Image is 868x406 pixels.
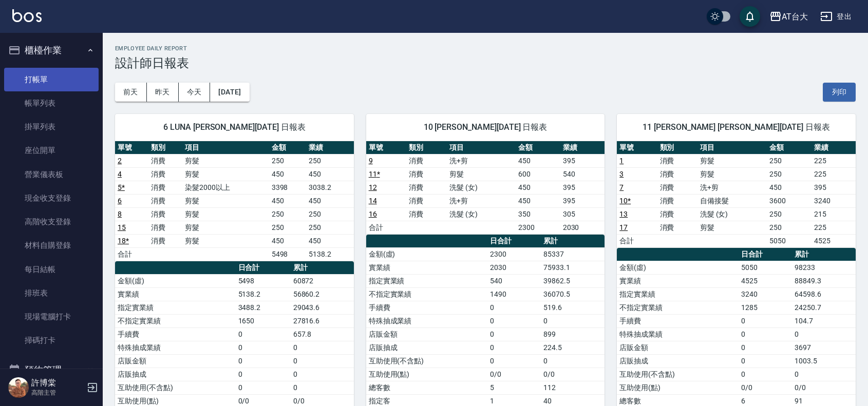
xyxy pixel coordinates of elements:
td: 剪髮 [182,221,269,234]
td: 540 [560,167,605,181]
td: 0 [236,381,291,394]
th: 類別 [148,141,182,154]
td: 0 [291,381,354,394]
th: 業績 [560,141,605,154]
td: 0/0 [792,381,856,394]
img: Logo [12,9,42,22]
a: 9 [369,157,373,165]
td: 指定實業績 [617,287,738,301]
td: 0 [487,314,541,327]
td: 洗+剪 [447,154,516,167]
td: 店販抽成 [617,354,738,368]
td: 消費 [657,167,697,181]
td: 消費 [657,181,697,194]
td: 0 [291,341,354,354]
td: 金額(虛) [115,274,236,287]
img: Person [8,377,29,398]
th: 日合計 [236,261,291,275]
td: 特殊抽成業績 [115,341,236,354]
td: 519.6 [541,301,605,314]
td: 0 [236,341,291,354]
th: 業績 [812,141,856,154]
td: 消費 [148,154,182,167]
td: 剪髮 [182,234,269,247]
td: 88849.3 [792,274,856,287]
td: 合計 [617,234,657,247]
td: 395 [812,181,856,194]
td: 0 [487,341,541,354]
th: 類別 [657,141,697,154]
td: 5138.2 [306,247,354,261]
td: 3038.2 [306,181,354,194]
td: 0 [487,301,541,314]
a: 座位開單 [4,139,99,162]
td: 24250.7 [792,301,856,314]
td: 消費 [657,194,697,207]
td: 450 [269,234,306,247]
td: 1003.5 [792,354,856,368]
td: 洗+剪 [697,181,767,194]
td: 0 [739,368,792,381]
td: 450 [269,194,306,207]
td: 剪髮 [182,194,269,207]
a: 3 [619,170,624,178]
th: 單號 [617,141,657,154]
td: 0 [236,354,291,368]
td: 39862.5 [541,274,605,287]
td: 合計 [115,247,148,261]
table: a dense table [366,141,605,235]
th: 累計 [541,235,605,248]
td: 540 [487,274,541,287]
a: 14 [369,197,377,205]
td: 消費 [406,181,447,194]
a: 材料自購登錄 [4,234,99,257]
td: 56860.2 [291,287,354,301]
td: 3488.2 [236,301,291,314]
div: AT台大 [782,10,808,23]
td: 金額(虛) [366,247,487,261]
td: 互助使用(點) [366,368,487,381]
td: 實業績 [617,274,738,287]
td: 3240 [739,287,792,301]
th: 日合計 [739,248,792,261]
th: 類別 [406,141,447,154]
td: 250 [767,207,811,221]
th: 累計 [291,261,354,275]
td: 250 [767,167,811,181]
td: 消費 [406,167,447,181]
td: 洗髮 (女) [447,207,516,221]
td: 250 [767,154,811,167]
td: 450 [306,234,354,247]
td: 互助使用(不含點) [366,354,487,368]
td: 75933.1 [541,261,605,274]
td: 消費 [148,194,182,207]
a: 13 [619,210,628,218]
button: 預約管理 [4,357,99,383]
td: 450 [269,167,306,181]
td: 手續費 [617,314,738,327]
td: 0 [236,327,291,341]
td: 消費 [406,154,447,167]
td: 店販金額 [617,341,738,354]
td: 合計 [366,221,407,234]
td: 305 [560,207,605,221]
a: 17 [619,223,628,231]
td: 215 [812,207,856,221]
td: 剪髮 [182,207,269,221]
a: 現場電腦打卡 [4,305,99,328]
a: 15 [118,223,126,231]
td: 250 [269,207,306,221]
td: 實業績 [115,287,236,301]
a: 7 [619,183,624,191]
td: 27816.6 [291,314,354,327]
td: 5 [487,381,541,394]
td: 染髮2000以上 [182,181,269,194]
button: 列印 [823,83,856,102]
td: 互助使用(不含點) [115,381,236,394]
td: 店販金額 [366,327,487,341]
a: 掃碼打卡 [4,328,99,352]
td: 2300 [487,247,541,261]
td: 0 [487,354,541,368]
a: 打帳單 [4,68,99,91]
td: 消費 [148,221,182,234]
